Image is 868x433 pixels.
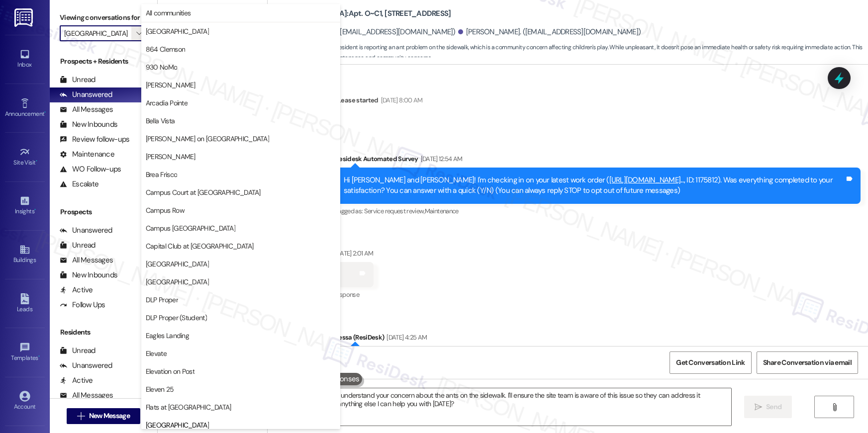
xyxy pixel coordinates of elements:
div: Residents [50,327,157,338]
div: Follow Ups [60,300,105,310]
span: Campus [GEOGRAPHIC_DATA] [146,223,235,233]
div: Active [60,285,93,295]
span: Send [766,402,781,412]
span: [PERSON_NAME] on [GEOGRAPHIC_DATA] [146,134,269,144]
span: • [34,206,36,213]
textarea: Hi {{first_name}}, I understand your concern about the ants on the sidewalk. I'll ensure the site... [282,388,731,426]
img: ResiDesk Logo [14,8,35,27]
div: Prospects + Residents [50,56,157,67]
div: Escalate [60,179,98,189]
span: Campus Row [146,205,185,215]
span: Maintenance [425,207,459,215]
span: • [36,158,37,165]
div: All Messages [60,104,113,115]
a: Insights • [5,192,45,219]
div: Lease started [338,95,379,105]
span: • [38,353,40,360]
div: [PERSON_NAME]. ([EMAIL_ADDRESS][DOMAIN_NAME]) [273,27,456,37]
div: Unanswered [60,360,112,371]
input: All communities [64,25,131,41]
a: Templates • [5,339,45,366]
span: [GEOGRAPHIC_DATA] [146,277,209,287]
span: Positive response [311,290,359,299]
span: Get Conversation Link [676,357,745,368]
span: New Message [89,411,130,421]
div: Tagged as: [335,204,861,218]
div: Unanswered [60,225,112,236]
i:  [136,29,142,37]
span: [GEOGRAPHIC_DATA] [146,26,209,36]
div: WO Follow-ups [60,164,121,174]
span: Elevate [146,348,167,358]
span: DLP Proper (Student) [146,313,207,323]
a: Buildings [5,241,45,268]
span: 930 NoMo [146,62,177,72]
div: Residesk Automated Survey [335,154,861,168]
span: Arcadia Pointe [146,98,188,108]
span: 864 Clemson [146,44,185,54]
div: [DATE] 12:54 AM [418,154,463,164]
label: Viewing conversations for [60,10,147,25]
span: [PERSON_NAME] [146,80,195,90]
span: • [44,109,46,116]
button: Get Conversation Link [670,351,751,374]
div: [DATE] 2:01 AM [332,248,374,259]
div: [PERSON_NAME]. ([EMAIL_ADDRESS][DOMAIN_NAME]) [458,27,641,37]
b: [GEOGRAPHIC_DATA]: Apt. O~C1, [STREET_ADDRESS] [273,8,451,19]
button: New Message [67,408,140,424]
a: Account [5,388,45,415]
span: [GEOGRAPHIC_DATA] [146,420,209,430]
button: Send [744,396,792,418]
i:  [831,403,838,411]
div: [DATE] 8:00 AM [379,95,423,105]
span: Flats at [GEOGRAPHIC_DATA] [146,402,231,412]
a: [URL][DOMAIN_NAME] [609,175,681,185]
div: New Inbounds [60,270,117,280]
span: [PERSON_NAME] [146,152,195,162]
div: Review follow-ups [60,134,129,145]
div: Hi [PERSON_NAME] and [PERSON_NAME]! I'm checking in on your latest work order ( ..., ID: 1175812)... [344,175,845,196]
span: : The resident is reporting an ant problem on the sidewalk, which is a community concern affectin... [273,42,868,64]
span: Eagles Landing [146,331,189,341]
div: Unanswered [60,89,112,100]
div: Prospects [50,207,157,217]
div: Unread [60,346,96,356]
span: DLP Proper [146,295,178,305]
div: Unread [60,240,96,251]
div: Unread [60,75,96,85]
span: All communities [146,8,191,18]
span: Brea Frisco [146,170,177,179]
span: [GEOGRAPHIC_DATA] [146,259,209,269]
div: Maintenance [60,149,114,160]
div: Tessa (ResiDesk) [335,332,861,346]
span: Capital Club at [GEOGRAPHIC_DATA] [146,241,254,251]
a: Inbox [5,46,45,73]
i:  [77,412,85,420]
a: Site Visit • [5,144,45,171]
a: Leads [5,290,45,317]
div: All Messages [60,390,113,401]
span: Share Conversation via email [763,357,852,368]
span: Bella Vista [146,116,175,126]
div: [DATE] 4:25 AM [384,332,427,343]
i:  [755,403,762,411]
div: All Messages [60,255,113,265]
div: New Inbounds [60,119,117,130]
span: Campus Court at [GEOGRAPHIC_DATA] [146,187,261,197]
div: Active [60,375,93,386]
span: Service request review , [364,207,425,215]
button: Share Conversation via email [757,351,858,374]
span: Elevation on Post [146,366,194,376]
span: Eleven 25 [146,384,174,394]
